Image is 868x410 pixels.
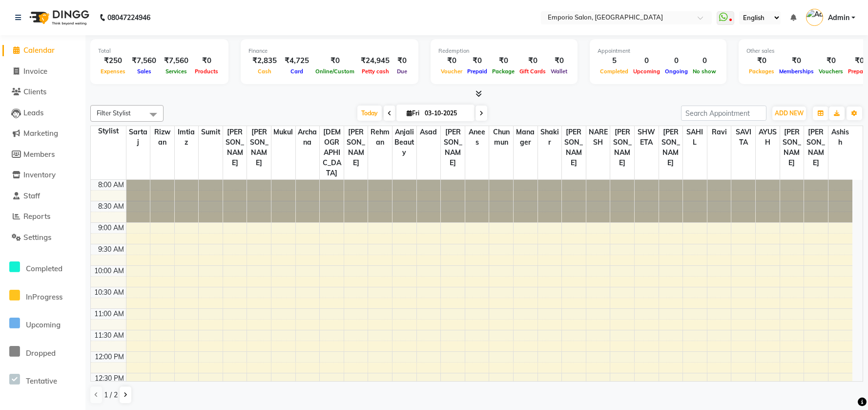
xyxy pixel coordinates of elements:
[248,47,411,55] div: Finance
[150,126,174,149] span: Rizwan
[422,106,471,121] input: 2025-10-03
[690,68,719,75] span: No show
[394,68,410,75] span: Due
[96,223,126,233] div: 9:00 AM
[816,68,846,75] span: Vouchers
[746,68,777,75] span: Packages
[23,45,55,55] span: Calendar
[26,320,61,329] span: Upcoming
[96,180,126,190] div: 8:00 AM
[490,55,517,66] div: ₹0
[2,149,83,160] a: Members
[2,191,83,202] a: Staff
[659,126,683,169] span: [PERSON_NAME]
[598,47,719,55] div: Appointment
[357,55,393,66] div: ₹24,945
[163,68,189,75] span: Services
[98,55,128,66] div: ₹250
[777,55,816,66] div: ₹0
[313,55,357,66] div: ₹0
[662,55,690,66] div: 0
[296,126,320,149] span: Archana
[344,126,368,169] span: [PERSON_NAME]
[96,244,126,255] div: 9:30 AM
[586,126,610,149] span: NARESH
[562,126,586,169] span: [PERSON_NAME]
[828,126,852,149] span: ashish
[804,126,828,169] span: [PERSON_NAME]
[192,68,221,75] span: Products
[281,55,313,66] div: ₹4,725
[359,68,392,75] span: Petty cash
[690,55,719,66] div: 0
[368,126,392,149] span: Rehman
[598,55,631,66] div: 5
[465,126,489,149] span: Anees
[2,170,83,181] a: Inventory
[23,212,50,221] span: Reports
[91,126,126,136] div: Stylist
[683,126,707,149] span: SAHIL
[135,68,154,75] span: Sales
[780,126,804,169] span: [PERSON_NAME]
[631,68,662,75] span: Upcoming
[128,55,160,66] div: ₹7,560
[175,126,199,149] span: Imtiaz
[92,309,126,319] div: 11:00 AM
[92,266,126,276] div: 10:00 AM
[247,126,271,169] span: [PERSON_NAME]
[104,390,118,400] span: 1 / 2
[313,68,357,75] span: Online/Custom
[288,68,306,75] span: Card
[438,55,465,66] div: ₹0
[271,126,295,138] span: Mukul
[631,55,662,66] div: 0
[98,68,128,75] span: Expenses
[2,211,83,222] a: Reports
[465,68,490,75] span: Prepaid
[404,109,422,117] span: Fri
[223,126,247,169] span: [PERSON_NAME]
[598,68,631,75] span: Completed
[828,13,849,23] span: Admin
[756,126,780,149] span: AYUSH
[23,108,43,117] span: Leads
[662,68,690,75] span: Ongoing
[393,55,411,66] div: ₹0
[320,126,344,179] span: [DEMOGRAPHIC_DATA]
[465,55,490,66] div: ₹0
[772,107,806,120] button: ADD NEW
[393,126,416,159] span: Anjali beauty
[192,55,221,66] div: ₹0
[517,68,548,75] span: Gift Cards
[2,66,83,77] a: Invoice
[98,47,221,55] div: Total
[548,55,570,66] div: ₹0
[23,150,55,159] span: Members
[255,68,274,75] span: Cash
[2,45,83,56] a: Calendar
[92,330,126,341] div: 11:30 AM
[490,68,517,75] span: Package
[199,126,223,138] span: Sumit
[438,68,465,75] span: Voucher
[538,126,562,149] span: shakir
[775,109,804,117] span: ADD NEW
[26,376,57,386] span: Tentative
[610,126,634,169] span: [PERSON_NAME]
[438,47,570,55] div: Redemption
[93,352,126,362] div: 12:00 PM
[707,126,731,138] span: ravi
[517,55,548,66] div: ₹0
[93,373,126,384] div: 12:30 PM
[2,108,83,119] a: Leads
[26,264,62,273] span: Completed
[681,106,766,121] input: Search Appointment
[97,109,131,117] span: Filter Stylist
[248,55,281,66] div: ₹2,835
[2,232,83,243] a: Settings
[23,233,51,242] span: Settings
[489,126,513,149] span: chunmun
[2,128,83,139] a: Marketing
[26,348,56,358] span: Dropped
